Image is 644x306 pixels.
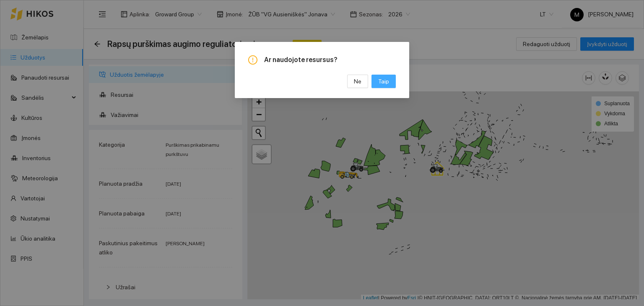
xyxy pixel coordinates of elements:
span: Ar naudojote resursus? [264,55,396,65]
button: Taip [371,75,396,88]
span: Taip [378,77,389,86]
span: Ne [354,77,361,86]
span: exclamation-circle [248,55,257,65]
button: Ne [347,75,368,88]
